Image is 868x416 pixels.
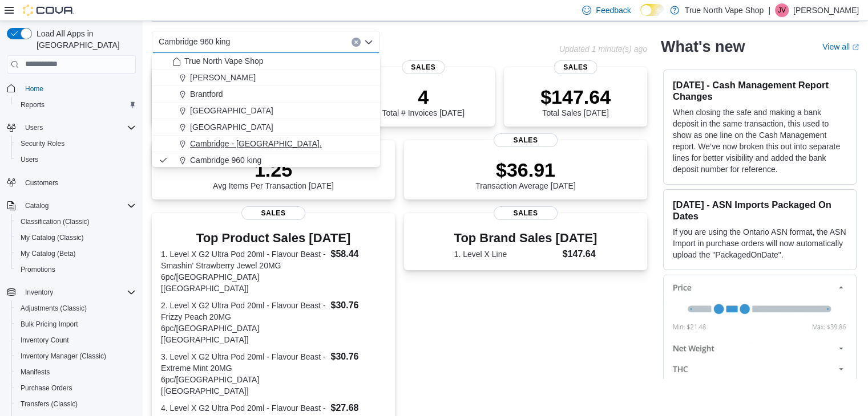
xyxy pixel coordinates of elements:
[775,3,789,17] div: Jessica Vape
[16,247,136,260] span: My Catalog (Beta)
[190,105,273,116] span: [GEOGRAPHIC_DATA]
[2,284,140,300] button: Inventory
[778,3,786,17] span: JV
[21,199,136,213] span: Catalog
[475,158,576,190] div: Transaction Average [DATE]
[213,158,334,190] div: Avg Items Per Transaction [DATE]
[21,217,90,226] span: Classification (Classic)
[190,88,223,100] span: Brantford
[540,85,611,108] p: $147.64
[241,206,305,220] span: Sales
[16,231,88,244] a: My Catalog (Classic)
[21,233,84,242] span: My Catalog (Classic)
[16,263,60,276] a: Promotions
[213,158,334,181] p: 1.25
[852,44,859,51] svg: External link
[161,351,326,397] dt: 3. Level X G2 Ultra Pod 20ml - Flavour Beast - Extreme Mint 20MG 6pc/[GEOGRAPHIC_DATA] [[GEOGRAPH...
[161,300,326,345] dt: 2. Level X G2 Ultra Pod 20ml - Flavour Beast - Frizzy Peach 20MG 6pc/[GEOGRAPHIC_DATA] [[GEOGRAPH...
[11,380,140,396] button: Purchase Orders
[190,72,256,83] span: [PERSON_NAME]
[364,38,373,47] button: Close list of options
[152,53,380,70] button: True North Vape Shop
[11,152,140,168] button: Users
[685,3,764,17] p: True North Vape Shop
[11,316,140,332] button: Bulk Pricing Import
[25,123,43,132] span: Users
[21,176,136,190] span: Customers
[596,5,631,16] span: Feedback
[16,263,136,276] span: Promotions
[152,103,380,119] button: [GEOGRAPHIC_DATA]
[16,231,136,244] span: My Catalog (Classic)
[673,199,847,222] h3: [DATE] - ASN Imports Packaged On Dates
[16,397,136,411] span: Transfers (Classic)
[21,265,55,274] span: Promotions
[16,381,77,395] a: Purchase Orders
[11,332,140,348] button: Inventory Count
[352,38,361,47] button: Clear input
[16,215,94,229] a: Classification (Classic)
[25,84,43,93] span: Home
[540,85,611,117] div: Total Sales [DATE]
[152,119,380,136] button: [GEOGRAPHIC_DATA]
[661,38,745,56] h2: What's new
[494,206,558,220] span: Sales
[2,174,140,191] button: Customers
[16,301,136,315] span: Adjustments (Classic)
[16,98,136,112] span: Reports
[11,364,140,380] button: Manifests
[16,333,136,347] span: Inventory Count
[673,226,847,260] p: If you are using the Ontario ASN format, the ASN Import in purchase orders will now automatically...
[16,365,136,379] span: Manifests
[494,133,558,147] span: Sales
[11,214,140,230] button: Classification (Classic)
[25,201,49,210] span: Catalog
[2,198,140,214] button: Catalog
[330,350,385,364] dd: $30.76
[21,176,63,190] a: Customers
[563,247,597,261] dd: $147.64
[152,152,380,169] button: Cambridge 960 king
[23,5,74,16] img: Cova
[152,86,380,103] button: Brantford
[25,178,58,187] span: Customers
[673,79,847,102] h3: [DATE] - Cash Management Report Changes
[330,299,385,312] dd: $30.76
[21,304,87,313] span: Adjustments (Classic)
[16,349,136,363] span: Inventory Manager (Classic)
[32,28,136,51] span: Load All Apps in [GEOGRAPHIC_DATA]
[16,317,83,331] a: Bulk Pricing Import
[161,248,326,294] dt: 1. Level X G2 Ultra Pod 20ml - Flavour Beast - Smashin' Strawberry Jewel 20MG 6pc/[GEOGRAPHIC_DAT...
[11,396,140,412] button: Transfers (Classic)
[402,60,445,74] span: Sales
[16,247,80,260] a: My Catalog (Beta)
[21,121,136,134] span: Users
[152,136,380,152] button: Cambridge - [GEOGRAPHIC_DATA].
[11,246,140,262] button: My Catalog (Beta)
[16,365,54,379] a: Manifests
[330,247,385,261] dd: $58.44
[190,121,273,133] span: [GEOGRAPHIC_DATA]
[21,100,45,109] span: Reports
[11,97,140,113] button: Reports
[161,231,386,245] h3: Top Product Sales [DATE]
[11,262,140,278] button: Promotions
[184,55,264,67] span: True North Vape Shop
[382,85,464,117] div: Total # Invoices [DATE]
[21,81,136,96] span: Home
[190,154,261,166] span: Cambridge 960 king
[16,333,74,347] a: Inventory Count
[793,3,859,17] p: [PERSON_NAME]
[25,288,53,297] span: Inventory
[16,317,136,331] span: Bulk Pricing Import
[11,348,140,364] button: Inventory Manager (Classic)
[559,44,647,54] p: Updated 1 minute(s) ago
[16,137,136,150] span: Security Roles
[2,80,140,97] button: Home
[822,42,859,51] a: View allExternal link
[454,231,597,245] h3: Top Brand Sales [DATE]
[16,153,136,166] span: Users
[475,158,576,181] p: $36.91
[16,137,69,150] a: Security Roles
[554,60,597,74] span: Sales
